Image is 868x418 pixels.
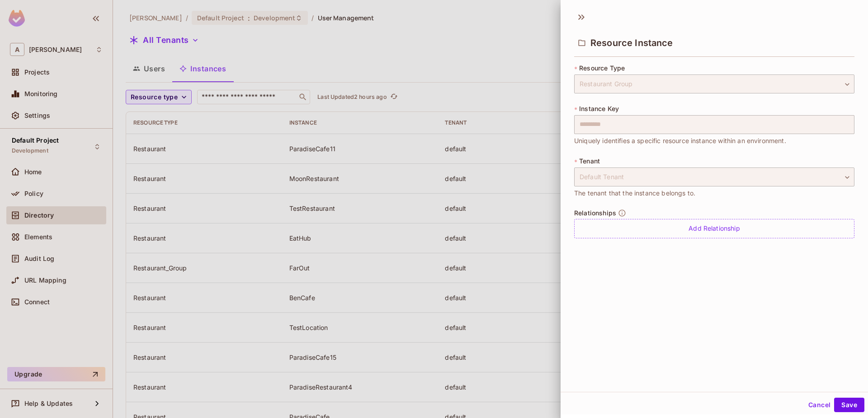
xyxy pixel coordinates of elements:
[579,158,600,165] span: Tenant
[574,209,616,217] span: Relationships
[574,74,854,93] div: Restaurant Group
[805,398,834,412] button: Cancel
[574,167,854,186] div: Default Tenant
[574,219,854,238] div: Add Relationship
[574,136,786,146] span: Uniquely identifies a specific resource instance within an environment.
[579,105,619,112] span: Instance Key
[834,398,864,412] button: Save
[590,37,673,48] span: Resource Instance
[579,65,625,72] span: Resource Type
[574,188,695,198] span: The tenant that the instance belongs to.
